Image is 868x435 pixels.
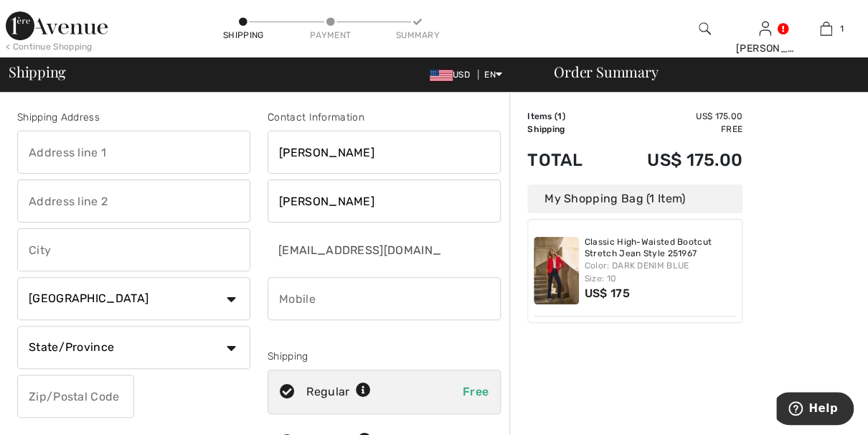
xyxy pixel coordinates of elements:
[736,41,796,56] div: [PERSON_NAME]
[17,375,134,418] input: Zip/Postal Code
[6,11,108,40] img: 1ère Avenue
[268,131,501,174] input: First name
[585,286,630,300] span: US$ 175
[537,65,859,79] div: Order Summary
[527,184,742,213] div: My Shopping Bag (1 Item)
[6,40,93,53] div: < Continue Shopping
[699,20,711,37] img: search the website
[17,228,250,271] input: City
[268,349,501,364] div: Shipping
[17,179,250,223] input: Address line 2
[306,383,370,401] div: Regular
[796,20,856,37] a: 1
[268,228,443,271] input: E-mail
[222,29,265,42] div: Shipping
[430,70,453,81] img: US Dollar
[396,29,439,42] div: Summary
[759,22,771,35] a: Sign In
[268,277,501,320] input: Mobile
[606,136,742,184] td: US$ 175.00
[430,70,476,80] span: USD
[17,131,250,174] input: Address line 1
[527,136,606,184] td: Total
[484,70,502,80] span: EN
[527,123,606,136] td: Shipping
[776,392,854,428] iframe: Opens a widget where you can find more information
[585,259,737,285] div: Color: DARK DENIM BLUE Size: 10
[534,237,579,304] img: Classic High-Waisted Bootcut Stretch Jean Style 251967
[606,110,742,123] td: US$ 175.00
[268,110,501,125] div: Contact Information
[527,110,606,123] td: Items ( )
[268,179,501,223] input: Last name
[839,22,843,35] span: 1
[759,20,771,37] img: My Info
[606,123,742,136] td: Free
[463,385,489,398] span: Free
[9,65,66,79] span: Shipping
[585,237,737,259] a: Classic High-Waisted Bootcut Stretch Jean Style 251967
[17,110,250,125] div: Shipping Address
[820,20,832,37] img: My Bag
[309,29,352,42] div: Payment
[557,111,562,121] span: 1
